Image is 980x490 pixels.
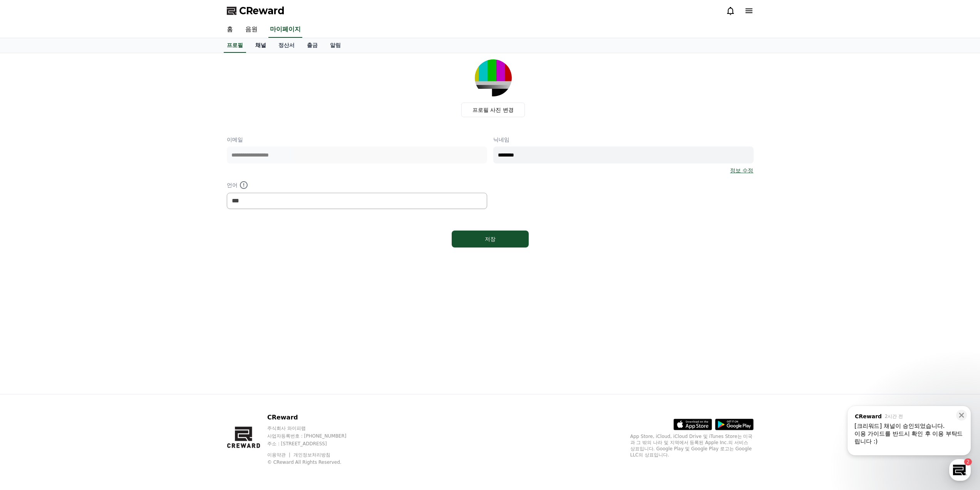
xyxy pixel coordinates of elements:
div: 저장 [467,235,513,243]
p: 언어 [227,180,487,190]
a: 2대화 [51,244,99,264]
a: 개인정보처리방침 [293,452,330,458]
span: 2 [78,244,81,250]
a: 마이페이지 [268,22,302,38]
p: 사업자등록번호 : [PHONE_NUMBER] [267,433,361,439]
p: App Store, iCloud, iCloud Drive 및 iTunes Store는 미국과 그 밖의 나라 및 지역에서 등록된 Apple Inc.의 서비스 상표입니다. Goo... [630,433,754,458]
a: 홈 [2,244,51,264]
a: 정산서 [272,38,301,53]
a: 출금 [301,38,324,53]
span: 홈 [24,256,29,262]
span: 설정 [119,256,128,262]
a: 설정 [99,244,148,264]
button: 저장 [452,231,529,248]
p: 닉네임 [493,136,754,143]
a: CReward [227,5,285,17]
p: 주소 : [STREET_ADDRESS] [267,441,361,447]
label: 프로필 사진 변경 [461,103,525,117]
p: CReward [267,413,361,422]
a: 알림 [324,38,347,53]
span: CReward [239,5,285,17]
a: 홈 [221,22,239,38]
p: © CReward All Rights Reserved. [267,459,361,465]
a: 음원 [239,22,264,38]
a: 채널 [249,38,272,53]
p: 이메일 [227,136,487,143]
a: 이용약관 [267,452,291,458]
img: profile_image [475,59,512,96]
p: 주식회사 와이피랩 [267,425,361,431]
a: 프로필 [224,38,246,53]
a: 정보 수정 [730,167,753,174]
span: 대화 [70,256,80,263]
